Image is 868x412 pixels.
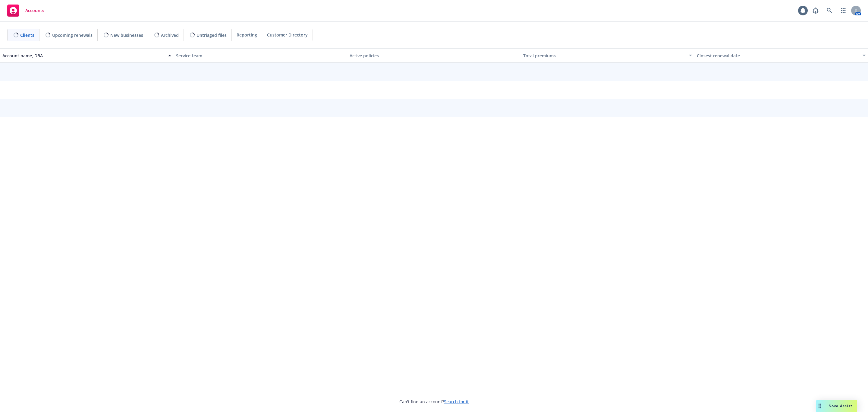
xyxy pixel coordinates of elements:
[267,32,308,38] span: Customer Directory
[523,52,685,59] div: Total premiums
[25,8,44,13] span: Accounts
[20,32,34,38] span: Clients
[110,32,143,38] span: New businesses
[347,48,521,63] button: Active policies
[197,32,227,38] span: Untriaged files
[829,403,852,408] span: Nova Assist
[176,52,345,59] div: Service team
[399,398,469,405] span: Can't find an account?
[697,52,859,59] div: Closest renewal date
[350,52,518,59] div: Active policies
[161,32,179,38] span: Archived
[694,48,868,63] button: Closest renewal date
[52,32,93,38] span: Upcoming renewals
[823,5,835,17] a: Search
[816,400,857,412] button: Nova Assist
[2,52,165,59] div: Account name, DBA
[816,400,824,412] div: Drag to move
[837,5,849,17] a: Switch app
[237,32,257,38] span: Reporting
[810,5,822,17] a: Report a Bug
[174,48,347,63] button: Service team
[521,48,694,63] button: Total premiums
[5,2,47,19] a: Accounts
[444,399,469,404] a: Search for it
